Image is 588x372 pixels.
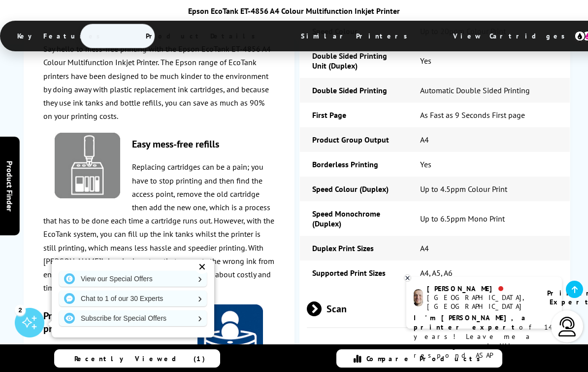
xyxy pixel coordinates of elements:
span: Key Features [2,24,120,48]
span: Product Details [131,24,275,48]
p: Replacing cartridges can be a pain; you have to stop printing and then find the access point, rem... [43,160,275,295]
span: Scan [307,290,563,327]
td: Double Sided Printing Unit (Duplex) [300,43,408,78]
a: Chat to 1 of our 30 Experts [59,291,207,306]
a: Subscribe for Special Offers [59,310,207,326]
td: Up to 4.5ppm Colour Print [408,177,570,201]
td: Yes [408,152,570,177]
div: 2 [15,304,26,315]
td: Speed Colour (Duplex) [300,177,408,201]
td: As Fast as 9 Seconds First page [408,103,570,127]
td: A4 [408,127,570,152]
img: user-headset-light.svg [557,317,577,336]
span: Compare Products [366,354,486,363]
p: Say hello to mess-free printing with the Epson EcoTank ET-4856 A4 Colour Multifunction Inkjet Pri... [43,42,275,123]
td: Borderless Printing [300,152,408,177]
span: Recently Viewed (1) [74,354,205,363]
p: of 14 years! Leave me a message and I'll respond ASAP [414,313,555,360]
h3: Easy mess-free refills [43,138,275,150]
td: Yes [408,43,570,78]
span: Copy [307,333,563,370]
td: Speed Monochrome (Duplex) [300,201,408,236]
td: First Page [300,103,408,127]
img: Epson-Cost-Effective-Icon-140.png [197,304,263,370]
a: Recently Viewed (1) [54,349,220,368]
td: Up to 6.5ppm Mono Print [408,201,570,236]
td: A4, A5, A6 [408,260,570,285]
span: Similar Printers [286,24,427,48]
td: Double Sided Printing [300,78,408,103]
td: Duplex Print Sizes [300,236,408,260]
div: [PERSON_NAME] [427,284,535,293]
td: Automatic Double Sided Printing [408,78,570,103]
span: Product Finder [5,161,15,212]
img: Epson-Ink-Tank-Icon-140.png [55,133,120,198]
td: A4 [408,236,570,260]
div: [GEOGRAPHIC_DATA], [GEOGRAPHIC_DATA] [427,293,535,311]
td: Supported Print Sizes [300,260,408,285]
a: View our Special Offers [59,271,207,287]
a: Compare Products [336,349,502,368]
div: ✕ [195,260,209,274]
b: I'm [PERSON_NAME], a printer expert [414,313,528,332]
td: Product Group Output [300,127,408,152]
img: ashley-livechat.png [414,289,423,306]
